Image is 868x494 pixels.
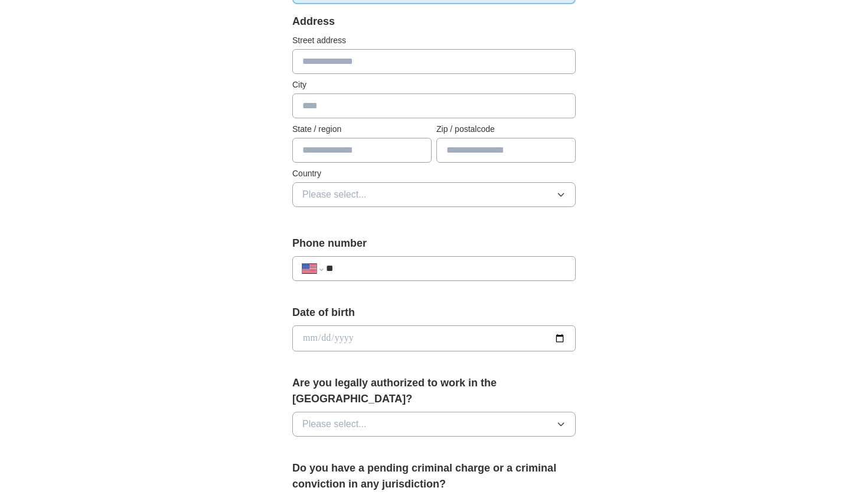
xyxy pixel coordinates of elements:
[292,460,576,492] label: Do you have a pending criminal charge or a criminal conviction in any jurisdiction?
[302,417,367,431] span: Please select...
[292,375,576,407] label: Are you legally authorized to work in the [GEOGRAPHIC_DATA]?
[292,34,576,47] label: Street address
[292,14,576,30] div: Address
[292,123,432,135] label: State / region
[302,188,367,202] span: Please select...
[292,305,576,321] label: Date of birth
[292,79,576,91] label: City
[292,412,576,437] button: Please select...
[292,235,576,251] label: Phone number
[292,167,576,180] label: Country
[436,123,576,135] label: Zip / postalcode
[292,182,576,207] button: Please select...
